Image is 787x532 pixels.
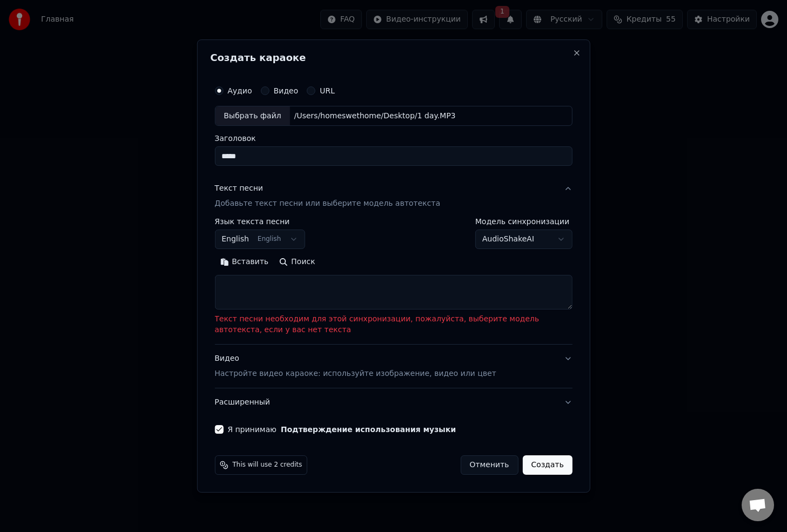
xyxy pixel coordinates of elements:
label: URL [320,87,335,95]
button: Текст песниДобавьте текст песни или выберите модель автотекста [214,175,573,218]
button: Я принимаю [281,426,456,433]
div: Текст песниДобавьте текст песни или выберите модель автотекста [214,218,573,345]
p: Добавьте текст песни или выберите модель автотекста [214,199,440,210]
button: Поиск [274,254,320,271]
label: Язык текста песни [214,218,305,226]
label: Я принимаю [227,426,456,433]
p: Настройте видео караоке: используйте изображение, видео или цвет [214,368,496,379]
div: Текст песни [214,184,263,194]
label: Модель синхронизации [475,218,573,226]
label: Аудио [227,87,252,95]
label: Видео [273,87,298,95]
div: Видео [214,353,496,379]
button: Расширенный [214,388,573,416]
label: Заголовок [214,135,573,143]
span: This will use 2 credits [232,461,302,469]
h2: Создать караоке [210,53,577,63]
div: /Users/homeswethome/Desktop/1 day.MP3 [290,111,460,122]
button: Отменить [460,455,518,475]
button: Создать [522,455,572,475]
button: Вставить [214,254,274,271]
p: Текст песни необходим для этой синхронизации, пожалуйста, выберите модель автотекста, если у вас ... [214,314,573,336]
div: Выбрать файл [215,106,290,126]
button: ВидеоНастройте видео караоке: используйте изображение, видео или цвет [214,345,573,388]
